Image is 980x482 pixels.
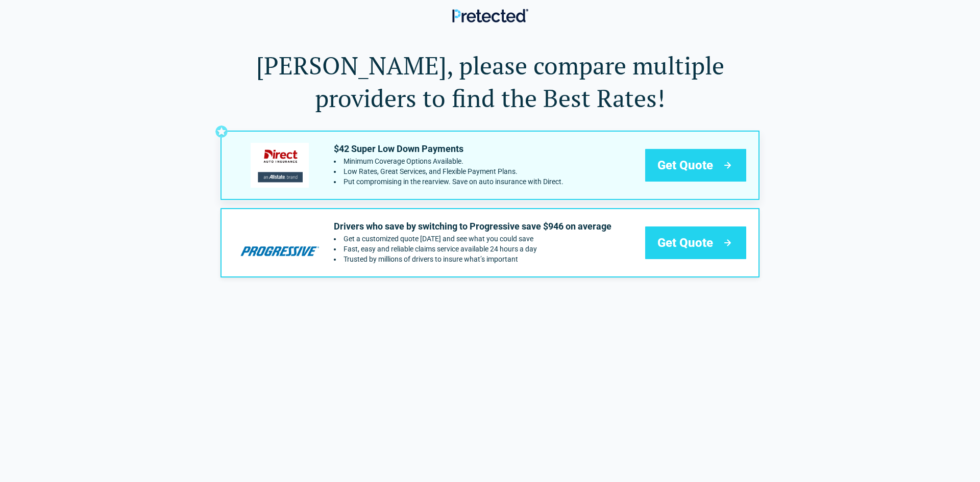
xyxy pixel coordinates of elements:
[334,235,611,243] li: Get a customized quote today and see what you could save
[234,220,326,265] img: progressive's logo
[334,157,563,165] li: Minimum Coverage Options Available.
[657,157,713,173] span: Get Quote
[334,177,563,186] li: Put compromising in the rearview. Save on auto insurance with Direct.
[220,208,759,277] a: progressive's logoDrivers who save by switching to Progressive save $946 on averageGet a customiz...
[334,167,563,175] li: Low Rates, Great Services, and Flexible Payment Plans.
[657,235,713,251] span: Get Quote
[220,49,759,114] h1: [PERSON_NAME], please compare multiple providers to find the Best Rates!
[334,245,611,253] li: Fast, easy and reliable claims service available 24 hours a day
[334,255,611,263] li: Trusted by millions of drivers to insure what’s important
[334,143,563,155] p: $42 Super Low Down Payments
[220,131,759,200] a: directauto's logo$42 Super Low Down PaymentsMinimum Coverage Options Available.Low Rates, Great S...
[234,143,326,188] img: directauto's logo
[334,220,611,233] p: Drivers who save by switching to Progressive save $946 on average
